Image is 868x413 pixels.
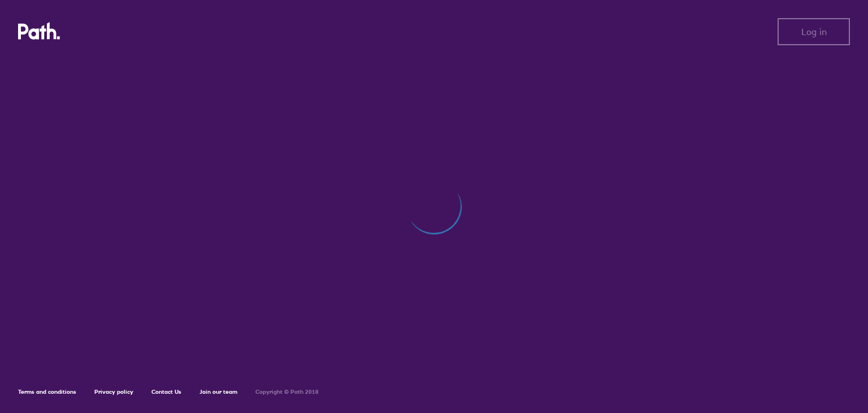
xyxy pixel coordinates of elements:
[18,388,76,395] a: Terms and conditions
[151,388,181,395] a: Contact Us
[255,389,319,395] h6: Copyright © Path 2018
[801,27,827,37] span: Log in
[199,388,237,395] a: Join our team
[94,388,133,395] a: Privacy policy
[778,18,850,45] button: Log in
